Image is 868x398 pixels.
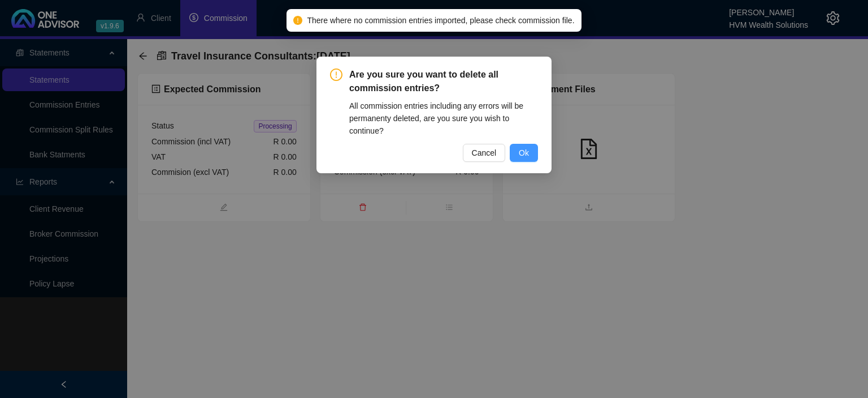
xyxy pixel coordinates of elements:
span: exclamation-circle [330,69,342,81]
span: Ok [519,147,529,159]
button: Ok [510,144,538,162]
span: Are you sure you want to delete all commission entries? [349,68,538,95]
span: There where no commission entries imported, please check commission file. [307,14,574,27]
div: All commission entries including any errors will be permanenty deleted, are you sure you wish to ... [349,100,538,137]
span: exclamation-circle [293,16,302,25]
span: Cancel [472,147,497,159]
button: Cancel [463,144,506,162]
